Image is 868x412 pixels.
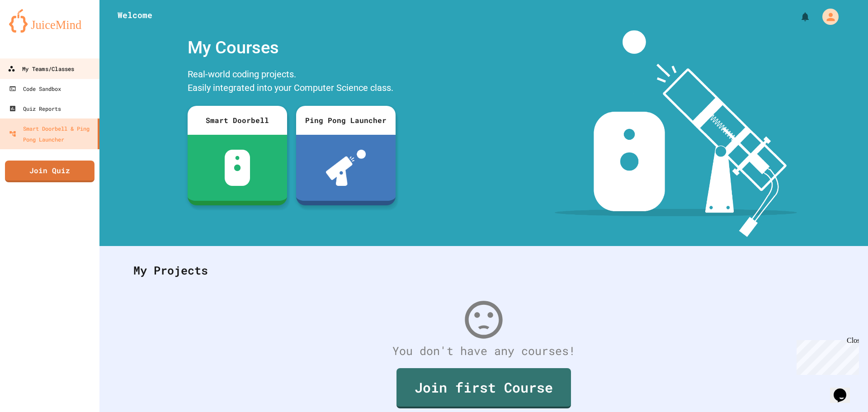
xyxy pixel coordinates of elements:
[783,9,813,24] div: My Notifications
[9,123,94,145] div: Smart Doorbell & Ping Pong Launcher
[183,30,400,65] div: My Courses
[813,6,841,27] div: My Account
[8,63,74,75] div: My Teams/Classes
[793,336,859,375] iframe: chat widget
[124,342,843,360] div: You don't have any courses!
[225,150,250,186] img: sdb-white.svg
[830,376,859,403] iframe: chat widget
[326,150,366,186] img: ppl-with-ball.png
[9,103,61,114] div: Quiz Reports
[9,9,90,33] img: logo-orange.svg
[124,253,843,288] div: My Projects
[9,83,61,94] div: Code Sandbox
[5,161,94,182] a: Join Quiz
[188,106,287,135] div: Smart Doorbell
[555,30,797,237] img: banner-image-my-projects.png
[296,106,396,135] div: Ping Pong Launcher
[183,65,400,99] div: Real-world coding projects. Easily integrated into your Computer Science class.
[396,368,571,408] a: Join first Course
[4,4,62,57] div: Chat with us now!Close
